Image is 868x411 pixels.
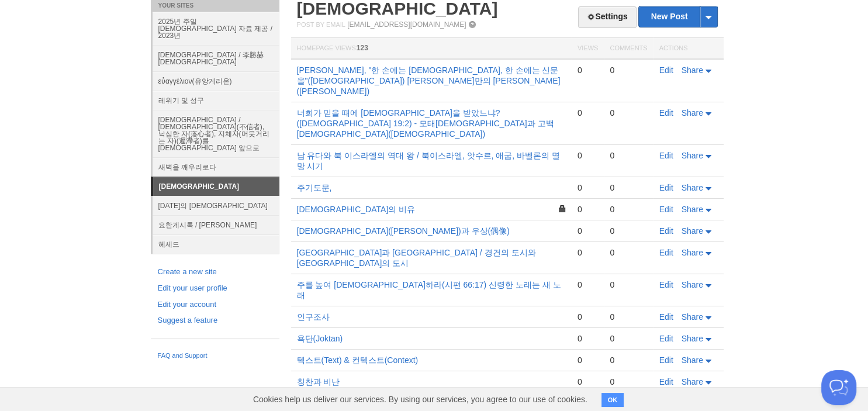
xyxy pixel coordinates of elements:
[659,248,673,257] a: Edit
[682,312,703,322] span: Share
[610,150,647,161] div: 0
[297,21,345,28] span: Post by Email
[572,38,604,60] th: Views
[297,248,536,268] a: [GEOGRAPHIC_DATA]과 [GEOGRAPHIC_DATA] / 경건의 도시와 [GEOGRAPHIC_DATA]의 도시
[153,215,279,234] a: 요한계시록 / [PERSON_NAME]
[659,377,673,386] a: Edit
[158,299,272,311] a: Edit your account
[241,388,599,411] span: Cookies help us deliver our services. By using our services, you agree to our use of cookies.
[158,282,272,295] a: Edit your user profile
[610,204,647,215] div: 0
[610,312,647,322] div: 0
[153,12,279,45] a: 2025년 주일 [DEMOGRAPHIC_DATA] 자료 제공 / 2023년
[610,65,647,75] div: 0
[291,38,572,60] th: Homepage Views
[578,6,636,28] a: Settings
[682,65,703,75] span: Share
[158,266,272,278] a: Create a new site
[682,377,703,386] span: Share
[297,151,560,171] a: 남 유다와 북 이스라엘의 역대 왕 / 북이스라엘, 앗수르, 애굽, 바벨론의 멸망 시기
[610,108,647,118] div: 0
[682,248,703,257] span: Share
[604,38,653,60] th: Comments
[577,108,598,118] div: 0
[577,204,598,215] div: 0
[682,280,703,289] span: Share
[601,393,624,407] button: OK
[682,226,703,236] span: Share
[682,205,703,214] span: Share
[610,279,647,290] div: 0
[659,65,673,75] a: Edit
[158,351,272,361] a: FAQ and Support
[297,226,510,236] a: [DEMOGRAPHIC_DATA]([PERSON_NAME])과 우상(偶像)
[659,183,673,192] a: Edit
[153,71,279,91] a: εὐαγγέλιον(유앙게리온)
[297,183,332,192] a: 주기도문,
[577,150,598,161] div: 0
[682,108,703,118] span: Share
[297,377,340,386] a: 칭찬과 비난
[659,280,673,289] a: Edit
[659,205,673,214] a: Edit
[659,226,673,236] a: Edit
[659,334,673,343] a: Edit
[682,334,703,343] span: Share
[821,370,856,405] iframe: Help Scout Beacon - Open
[297,355,419,365] a: 텍스트(Text) & 컨텍스트(Context)
[659,355,673,365] a: Edit
[297,65,561,96] a: [PERSON_NAME], "한 손에는 [DEMOGRAPHIC_DATA], 한 손에는 신문을"([DEMOGRAPHIC_DATA]) [PERSON_NAME]만의 [PERSON_...
[659,108,673,118] a: Edit
[153,177,279,196] a: [DEMOGRAPHIC_DATA]
[153,45,279,71] a: [DEMOGRAPHIC_DATA] / 李勝赫[DEMOGRAPHIC_DATA]
[610,377,647,387] div: 0
[610,182,647,193] div: 0
[659,312,673,322] a: Edit
[297,334,343,343] a: 욕단(Joktan)
[297,312,330,322] a: 인구조사
[577,65,598,75] div: 0
[682,183,703,192] span: Share
[610,355,647,365] div: 0
[682,151,703,160] span: Share
[297,108,554,139] a: 너희가 믿을 때에 [DEMOGRAPHIC_DATA]을 받았느냐?([DEMOGRAPHIC_DATA] 19:2) - 모태[DEMOGRAPHIC_DATA]과 고백[DEMOGRAPH...
[577,333,598,344] div: 0
[153,196,279,215] a: [DATE]의 [DEMOGRAPHIC_DATA]
[153,110,279,157] a: [DEMOGRAPHIC_DATA] / [DEMOGRAPHIC_DATA](不信者), 낙심한 자(落心者), 지체자(머뭇거리는 자)(遲滯者)를 [DEMOGRAPHIC_DATA] 앞으로
[357,44,368,52] span: 123
[577,226,598,236] div: 0
[153,234,279,254] a: 헤세드
[577,182,598,193] div: 0
[610,333,647,344] div: 0
[577,279,598,290] div: 0
[347,20,466,29] a: [EMAIL_ADDRESS][DOMAIN_NAME]
[297,205,416,214] a: [DEMOGRAPHIC_DATA]의 비유
[610,226,647,236] div: 0
[577,247,598,258] div: 0
[153,157,279,177] a: 새벽을 깨우리로다
[153,91,279,110] a: 레위기 및 성구
[158,315,272,327] a: Suggest a feature
[653,38,724,60] th: Actions
[577,377,598,387] div: 0
[577,355,598,365] div: 0
[659,151,673,160] a: Edit
[639,6,717,27] a: New Post
[577,312,598,322] div: 0
[610,247,647,258] div: 0
[297,280,561,300] a: 주를 높여 [DEMOGRAPHIC_DATA]하라(시편 66:17) 신령한 노래는 새 노래
[682,355,703,365] span: Share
